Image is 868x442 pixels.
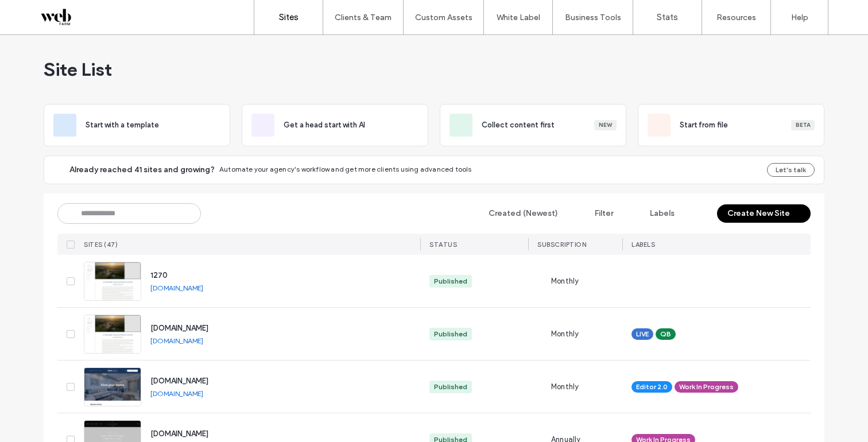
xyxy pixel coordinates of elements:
span: LABELS [631,241,655,249]
a: [DOMAIN_NAME] [150,336,203,345]
span: Site List [44,58,112,81]
span: SUBSCRIPTION [537,241,586,249]
span: SITES (47) [84,241,118,249]
label: Custom Assets [415,13,472,22]
a: [DOMAIN_NAME] [150,324,208,332]
span: Automate your agency's workflow and get more clients using advanced tools [219,165,472,173]
div: Published [434,382,467,392]
span: STATUS [429,241,457,249]
div: Start with a template [44,104,230,146]
a: [DOMAIN_NAME] [150,389,203,398]
span: Collect content first [482,119,555,131]
span: Monthly [551,276,579,287]
label: Sites [279,12,299,22]
label: Resources [716,13,756,22]
label: White Label [497,13,540,22]
div: Get a head start with AI [242,104,428,146]
a: [DOMAIN_NAME] [150,429,208,438]
div: Start from fileBeta [638,104,824,146]
span: QB [660,329,671,339]
button: Let's talk [767,163,815,177]
div: New [594,120,617,130]
span: Editor 2.0 [636,382,668,392]
label: Help [791,13,808,22]
button: Create New Site [717,204,811,223]
a: [DOMAIN_NAME] [150,377,208,385]
label: Stats [657,12,678,22]
button: Created (Newest) [468,204,568,223]
div: Collect content firstNew [440,104,626,146]
div: Beta [791,120,815,130]
span: Monthly [551,381,579,393]
span: LIVE [636,329,649,339]
a: [DOMAIN_NAME] [150,284,203,292]
div: Published [434,276,467,286]
span: Work In Progress [679,382,734,392]
span: Start with a template [86,119,159,131]
span: Already reached 41 sites and growing? [69,164,215,176]
div: Published [434,329,467,339]
span: Start from file [680,119,728,131]
span: Monthly [551,328,579,340]
button: Filter [573,204,625,223]
button: Labels [629,204,685,223]
span: Get a head start with AI [284,119,365,131]
label: Clients & Team [335,13,392,22]
label: Business Tools [565,13,621,22]
a: 1270 [150,271,168,280]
